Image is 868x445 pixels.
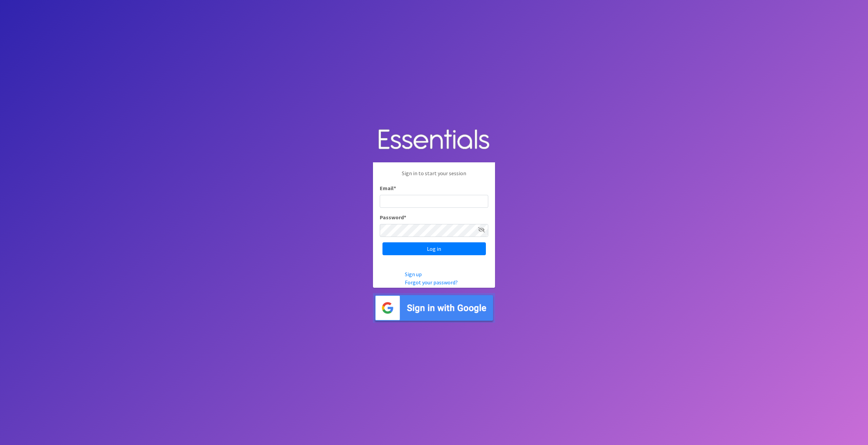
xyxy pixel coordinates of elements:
[394,185,396,191] abbr: required
[373,122,495,157] img: Human Essentials
[382,242,486,255] input: Log in
[380,169,488,184] p: Sign in to start your session
[380,184,396,192] label: Email
[404,214,406,221] abbr: required
[405,271,422,278] a: Sign up
[373,293,495,323] img: Sign in with Google
[380,213,406,221] label: Password
[405,279,458,286] a: Forgot your password?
